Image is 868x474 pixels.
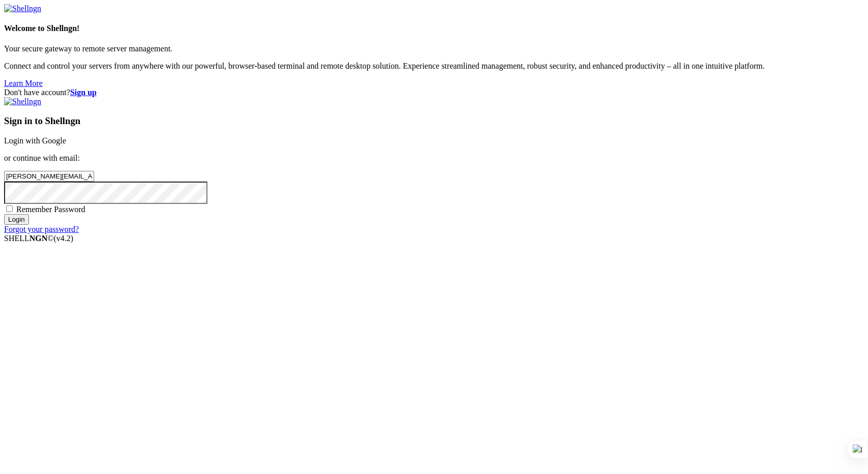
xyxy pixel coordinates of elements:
p: or continue with email: [4,154,864,163]
div: Don't have account? [4,88,864,97]
p: Connect and control your servers from anywhere with our powerful, browser-based terminal and remo... [4,62,864,71]
h4: Welcome to Shellngn! [4,24,864,33]
b: NGN [29,234,48,243]
span: Remember Password [16,205,85,214]
input: Login [4,214,29,225]
img: Shellngn [4,4,41,13]
span: 4.2.0 [54,234,74,243]
p: Your secure gateway to remote server management. [4,44,864,53]
a: Forgot your password? [4,225,79,233]
img: Shellngn [4,97,41,106]
h3: Sign in to Shellngn [4,115,864,127]
a: Login with Google [4,136,66,145]
a: Learn More [4,79,43,87]
input: Email address [4,171,94,182]
input: Remember Password [6,205,13,212]
span: SHELL © [4,234,73,243]
a: Sign up [70,88,97,97]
